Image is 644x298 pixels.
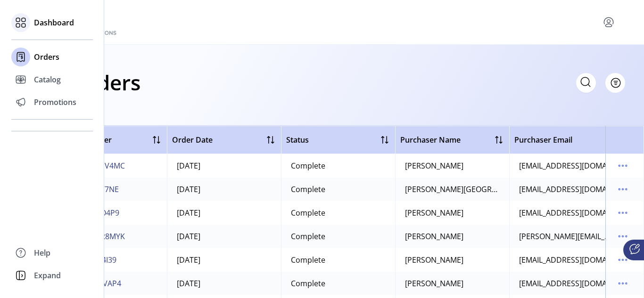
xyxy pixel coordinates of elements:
[167,201,281,225] td: [DATE]
[167,272,281,295] td: [DATE]
[172,134,213,145] span: Order Date
[291,207,325,218] div: Complete
[605,73,625,93] button: Filter Button
[34,270,61,281] span: Expand
[72,66,140,99] h1: Orders
[167,248,281,272] td: [DATE]
[514,134,572,145] span: Purchaser Email
[291,231,325,242] div: Complete
[405,278,463,289] div: [PERSON_NAME]
[519,254,614,266] div: [EMAIL_ADDRESS][DOMAIN_NAME]
[519,184,614,195] div: [EMAIL_ADDRESS][DOMAIN_NAME]
[405,184,500,195] div: [PERSON_NAME][GEOGRAPHIC_DATA]
[615,182,630,197] button: menu
[167,177,281,201] td: [DATE]
[291,278,325,289] div: Complete
[519,231,614,242] div: [PERSON_NAME][EMAIL_ADDRESS][DOMAIN_NAME]
[34,17,74,28] span: Dashboard
[405,231,463,242] div: [PERSON_NAME]
[519,278,614,289] div: [EMAIL_ADDRESS][DOMAIN_NAME]
[405,254,463,266] div: [PERSON_NAME]
[615,276,630,291] button: menu
[601,15,616,30] button: menu
[291,254,325,266] div: Complete
[34,51,59,63] span: Orders
[167,154,281,177] td: [DATE]
[34,97,76,108] span: Promotions
[615,252,630,267] button: menu
[167,225,281,248] td: [DATE]
[291,184,325,195] div: Complete
[405,160,463,171] div: [PERSON_NAME]
[519,160,614,171] div: [EMAIL_ADDRESS][DOMAIN_NAME]
[34,247,50,258] span: Help
[291,160,325,171] div: Complete
[400,134,461,145] span: Purchaser Name
[519,207,614,218] div: [EMAIL_ADDRESS][DOMAIN_NAME]
[615,229,630,244] button: menu
[34,74,61,85] span: Catalog
[615,205,630,220] button: menu
[615,158,630,173] button: menu
[286,134,309,145] span: Status
[405,207,463,218] div: [PERSON_NAME]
